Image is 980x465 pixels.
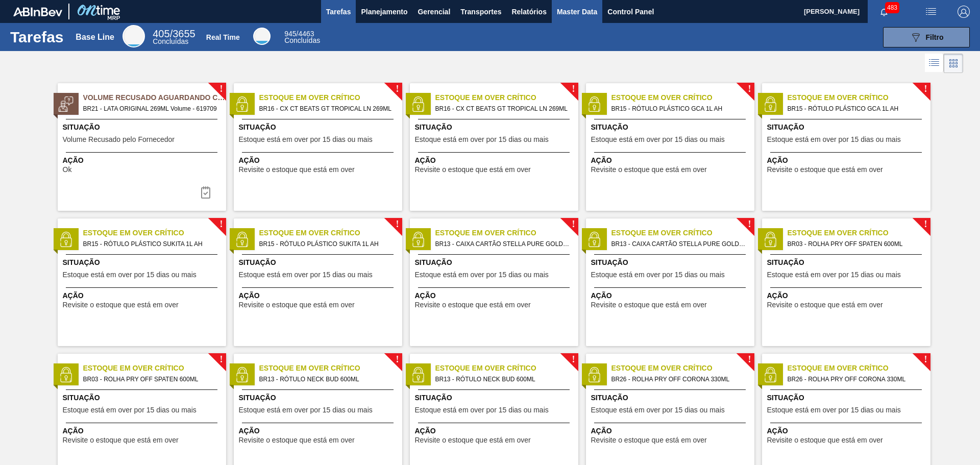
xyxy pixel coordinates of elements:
span: BR16 - CX CT BEATS GT TROPICAL LN 269ML [435,103,570,114]
span: Ação [63,426,224,436]
img: status [234,96,250,112]
span: ! [396,85,399,93]
span: Estoque em Over Crítico [83,228,226,238]
img: icon-task-complete [200,186,212,199]
span: Ação [63,155,224,166]
span: ! [572,221,575,228]
span: Estoque em Over Crítico [611,92,754,103]
span: Gerencial [418,6,450,18]
span: Estoque está em over por 15 dias ou mais [415,136,549,143]
span: Revisite o estoque que está em over [63,301,179,309]
span: Estoque está em over por 15 dias ou mais [767,136,901,143]
span: Estoque em Over Crítico [259,92,402,103]
img: status [58,96,73,112]
button: Filtro [883,27,970,47]
span: Estoque em Over Crítico [788,228,930,238]
span: Estoque está em over por 15 dias ou mais [591,271,725,279]
span: ! [572,85,575,93]
span: BR15 - RÓTULO PLÁSTICO GCA 1L AH [788,103,922,114]
img: status [763,367,778,382]
span: Estoque em Over Crítico [788,363,930,374]
span: Estoque está em over por 15 dias ou mais [415,406,549,414]
span: BR15 - RÓTULO PLÁSTICO SUKITA 1L AH [83,238,218,250]
span: ! [924,85,927,93]
span: Ação [239,426,400,436]
span: Situação [63,393,224,403]
img: status [763,96,778,112]
span: Estoque em Over Crítico [611,363,754,374]
span: Revisite o estoque que está em over [239,301,355,309]
span: Revisite o estoque que está em over [415,436,531,444]
span: ! [748,221,751,228]
span: ! [924,356,927,363]
span: Revisite o estoque que está em over [767,301,883,309]
span: Ação [239,290,400,301]
span: Situação [767,122,928,133]
button: Notificações [868,5,900,19]
span: Ação [63,290,224,301]
span: BR13 - RÓTULO NECK BUD 600ML [259,374,394,385]
span: Estoque está em over por 15 dias ou mais [591,406,725,414]
span: Situação [63,122,224,133]
span: Situação [239,393,400,403]
span: Situação [239,257,400,268]
div: Base Line [76,33,114,42]
img: status [234,232,250,247]
span: BR15 - RÓTULO PLÁSTICO SUKITA 1L AH [259,238,394,250]
span: Filtro [926,33,944,41]
img: status [234,367,250,382]
span: Situação [415,257,576,268]
span: Revisite o estoque que está em over [239,166,355,174]
div: Visão em Lista [925,54,944,73]
span: / 3655 [153,28,195,39]
span: Estoque está em over por 15 dias ou mais [239,136,373,143]
span: 483 [885,2,899,13]
span: Estoque em Over Crítico [611,228,754,238]
span: Estoque está em over por 15 dias ou mais [591,136,725,143]
span: Situação [415,122,576,133]
img: status [58,367,73,382]
span: ! [748,356,751,363]
span: Situação [63,257,224,268]
span: Situação [591,393,752,403]
img: userActions [925,6,937,18]
span: Situação [767,257,928,268]
span: Estoque está em over por 15 dias ou mais [415,271,549,279]
span: Situação [239,122,400,133]
span: Situação [591,122,752,133]
button: icon-task-complete [193,182,218,203]
span: Revisite o estoque que está em over [239,436,355,444]
div: Base Line [153,30,195,45]
span: Revisite o estoque que está em over [415,166,531,174]
span: Estoque está em over por 15 dias ou mais [63,406,197,414]
img: status [586,367,602,382]
span: Revisite o estoque que está em over [591,301,707,309]
span: ! [396,221,399,228]
span: Estoque está em over por 15 dias ou mais [63,271,197,279]
div: Real Time [253,28,271,45]
span: BR15 - RÓTULO PLÁSTICO GCA 1L AH [611,103,746,114]
span: Estoque está em over por 15 dias ou mais [767,406,901,414]
span: Transportes [460,6,501,18]
div: Real Time [284,31,320,44]
span: Tarefas [326,6,351,18]
span: Revisite o estoque que está em over [767,166,883,174]
span: BR03 - ROLHA PRY OFF SPATEN 600ML [788,238,922,250]
img: status [586,232,602,247]
span: Volume Recusado pelo Fornecedor [63,136,175,143]
span: ! [924,221,927,228]
span: 405 [153,28,169,39]
span: BR26 - ROLHA PRY OFF CORONA 330ML [788,374,922,385]
span: ! [396,356,399,363]
span: BR13 - CAIXA CARTÃO STELLA PURE GOLD 269ML [611,238,746,250]
span: Ação [415,290,576,301]
span: Ok [63,166,72,174]
span: BR21 - LATA ORIGINAL 269ML Volume - 619709 [83,103,218,114]
div: Visão em Cards [944,54,963,73]
span: Ação [239,155,400,166]
h1: Tarefas [10,31,64,43]
span: ! [219,85,223,93]
span: Ação [415,426,576,436]
span: Control Panel [607,6,654,18]
span: ! [748,85,751,93]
